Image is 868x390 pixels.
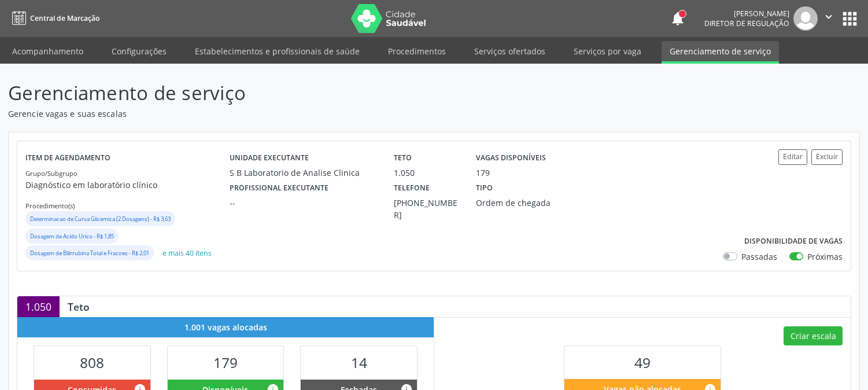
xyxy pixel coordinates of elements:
div: [PHONE_NUMBER] [394,197,460,221]
label: Unidade executante [230,149,309,167]
button: Criar escala [784,326,843,346]
small: Procedimento(s) [25,201,75,210]
label: Próximas [807,251,843,263]
span: 49 [634,353,651,372]
small: Grupo/Subgrupo [25,169,77,178]
span: 808 [80,353,104,372]
div: 1.050 [17,296,60,317]
img: img [793,6,818,31]
small: Dosagem de Acido Urico - R$ 1,85 [30,233,114,240]
button:  [818,6,840,31]
button: e mais 40 itens [158,245,216,261]
div: -- [230,197,378,209]
div: [PERSON_NAME] [704,9,789,19]
button: apps [840,9,860,29]
label: Telefone [394,179,430,197]
p: Gerencie vagas e suas escalas [8,108,604,120]
a: Procedimentos [380,41,454,61]
small: Dosagem de Bilirrubina Total e Fracoes - R$ 2,01 [30,249,149,257]
a: Acompanhamento [4,41,91,61]
span: Central de Marcação [30,13,99,23]
button: Editar [778,149,807,165]
a: Estabelecimentos e profissionais de saúde [187,41,368,61]
button: notifications [670,10,686,27]
div: S B Laboratorio de Analise Clinica [230,167,378,179]
div: 179 [476,167,490,179]
a: Serviços por vaga [566,41,649,61]
div: Teto [60,300,98,313]
label: Tipo [476,179,493,197]
span: 14 [351,353,367,372]
div: Ordem de chegada [476,197,583,209]
label: Vagas disponíveis [476,149,546,167]
p: Diagnóstico em laboratório clínico [25,179,230,191]
a: Configurações [104,41,175,61]
span: 179 [213,353,238,372]
div: 1.001 vagas alocadas [17,317,434,337]
span: Diretor de regulação [704,19,789,28]
label: Passadas [741,251,777,263]
i:  [822,10,835,23]
p: Gerenciamento de serviço [8,79,604,108]
div: 1.050 [394,167,460,179]
label: Disponibilidade de vagas [744,233,843,251]
label: Teto [394,149,412,167]
a: Serviços ofertados [466,41,553,61]
label: Profissional executante [230,179,328,197]
a: Central de Marcação [8,9,99,28]
a: Gerenciamento de serviço [662,41,779,64]
label: Item de agendamento [25,149,110,167]
small: Determinacao de Curva Glicemica (2 Dosagens) - R$ 3,63 [30,215,171,223]
button: Excluir [811,149,843,165]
